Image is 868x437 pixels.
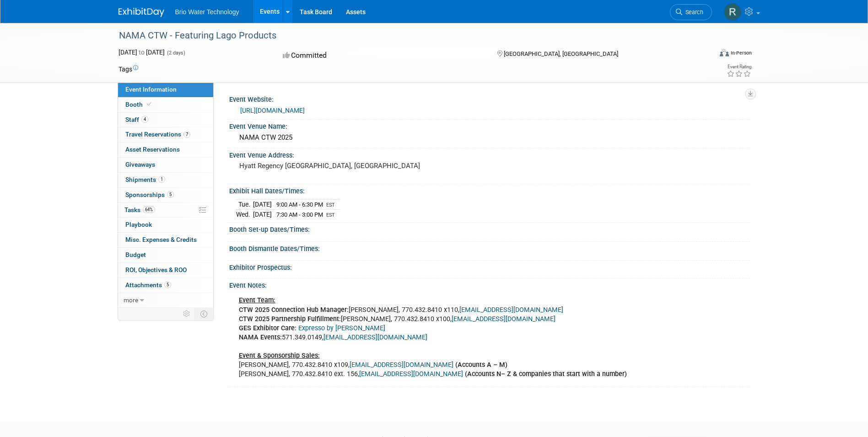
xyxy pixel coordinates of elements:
[118,218,213,232] a: Playbook
[125,86,177,93] span: Event Information
[194,308,213,320] td: Toggle Event Tabs
[124,296,138,304] span: more
[147,102,151,107] i: Booth reservation complete
[670,4,712,20] a: Search
[125,176,165,183] span: Shipments
[118,203,213,218] a: Tasks64%
[239,324,297,332] b: GES Exhibitor Care:
[229,242,750,253] div: Booth Dismantle Dates/Times:
[166,50,185,56] span: (2 days)
[118,233,213,247] a: Misc. Expenses & Credits
[125,221,152,228] span: Playbook
[179,308,195,320] td: Personalize Event Tab Strip
[118,278,213,293] a: Attachments5
[504,50,618,57] span: [GEOGRAPHIC_DATA], [GEOGRAPHIC_DATA]
[253,209,272,219] td: [DATE]
[229,279,750,290] div: Event Notes:
[724,3,741,21] img: Ryan McMillin
[298,324,385,332] a: Expresso by [PERSON_NAME]
[350,361,453,369] a: [EMAIL_ADDRESS][DOMAIN_NAME]
[229,184,750,196] div: Exhibit Hall Dates/Times:
[276,211,323,218] span: 7:30 AM - 3:00 PM
[326,212,335,218] span: EST
[730,49,752,56] div: In-Person
[326,202,335,208] span: EST
[118,188,213,202] a: Sponsorships5
[239,162,436,170] pre: Hyatt Regency [GEOGRAPHIC_DATA], [GEOGRAPHIC_DATA]
[125,161,155,168] span: Giveaways
[141,116,148,123] span: 4
[240,107,305,114] a: [URL][DOMAIN_NAME]
[720,49,729,56] img: Format-Inperson.png
[239,333,282,341] b: NAMA Events:
[118,158,213,172] a: Giveaways
[118,82,213,97] a: Event Information
[229,223,750,234] div: Booth Set-up Dates/Times:
[125,101,153,108] span: Booth
[236,200,253,210] td: Tue.
[118,293,213,308] a: more
[125,116,148,123] span: Staff
[239,315,341,323] b: CTW 2025 Partnership Fulfillment:
[236,209,253,219] td: Wed.
[658,48,752,61] div: Event Format
[158,176,165,183] span: 1
[229,148,750,160] div: Event Venue Address:
[125,146,180,153] span: Asset Reservations
[229,261,750,272] div: Exhibitor Prospectus:
[239,296,275,304] u: Event Team:
[175,8,239,16] span: Brio Water Technology
[280,48,482,64] div: Committed
[183,131,190,138] span: 7
[232,291,648,383] div: [PERSON_NAME], 770.432.8410 x110, [PERSON_NAME], 770.432.8410 x100, ​571.349.0149, [PERSON_NAME],...
[229,120,750,131] div: Event Venue Name:
[125,251,146,258] span: Budget
[125,236,197,243] span: Misc. Expenses & Credits
[682,9,703,16] span: Search
[459,306,563,314] a: [EMAIL_ADDRESS][DOMAIN_NAME]
[452,315,555,323] a: [EMAIL_ADDRESS][DOMAIN_NAME]
[253,200,272,210] td: [DATE]
[118,98,213,112] a: Booth
[119,49,165,56] span: [DATE] [DATE]
[118,248,213,262] a: Budget
[164,281,171,288] span: 5
[465,370,627,378] b: (Accounts N– Z & companies that start with a number)
[118,142,213,157] a: Asset Reservations
[143,206,155,213] span: 64%
[116,27,698,44] div: NAMA CTW - Featuring Lago Products
[119,65,138,74] td: Tags
[727,65,751,69] div: Event Rating
[118,263,213,278] a: ROI, Objectives & ROO
[455,361,507,369] b: (Accounts A – M)
[239,352,320,360] u: Event & Sponsorship Sales:
[167,191,174,198] span: 5
[276,201,323,208] span: 9:00 AM - 6:30 PM
[118,127,213,142] a: Travel Reservations7
[124,206,155,213] span: Tasks
[137,49,146,56] span: to
[125,191,174,198] span: Sponsorships
[125,281,171,289] span: Attachments
[236,131,743,145] div: NAMA CTW 2025
[359,370,463,378] a: [EMAIL_ADDRESS][DOMAIN_NAME]
[125,131,190,138] span: Travel Reservations
[323,333,427,341] a: [EMAIL_ADDRESS][DOMAIN_NAME]
[119,8,164,17] img: ExhibitDay
[229,93,750,104] div: Event Website:
[118,173,213,187] a: Shipments1
[125,266,187,273] span: ROI, Objectives & ROO
[118,113,213,127] a: Staff4
[239,306,349,314] b: CTW 2025 Connection Hub Manager:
